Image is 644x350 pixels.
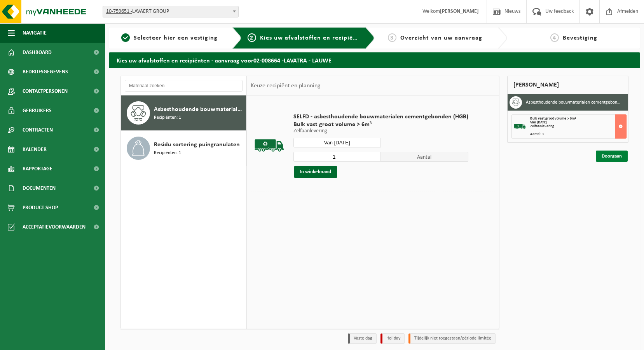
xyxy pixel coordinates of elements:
li: Vaste dag [348,333,377,344]
span: Navigatie [23,23,47,43]
p: Zelfaanlevering [293,128,468,134]
button: Residu sortering puingranulaten Recipiënten: 1 [121,131,246,166]
span: Overzicht van uw aanvraag [400,35,482,41]
span: Aantal [381,152,468,162]
li: Tijdelijk niet toegestaan/période limitée [408,333,496,344]
div: Keuze recipiënt en planning [247,76,325,95]
span: 10-759651 - LAVAERT GROUP [103,6,238,17]
span: Recipiënten: 1 [154,114,181,121]
span: 2 [248,33,256,42]
span: 3 [388,33,396,42]
button: Asbesthoudende bouwmaterialen cementgebonden (hechtgebonden) Recipiënten: 1 [121,95,246,131]
span: 4 [550,33,559,42]
span: Kalender [23,140,47,159]
div: Zelfaanlevering [530,125,626,128]
span: Contactpersonen [23,81,68,101]
a: Doorgaan [596,151,628,162]
strong: Van [DATE] [530,120,547,125]
span: 1 [121,33,130,42]
li: Holiday [380,333,405,344]
input: Materiaal zoeken [125,80,243,92]
a: 1Selecteer hier een vestiging [113,33,226,43]
span: SELFD - asbesthoudende bouwmaterialen cementgebonden (HGB) [293,113,468,121]
span: Bulk vast groot volume > 6m³ [293,121,468,128]
span: Bedrijfsgegevens [23,62,68,81]
button: In winkelmand [294,166,337,178]
div: [PERSON_NAME] [507,76,628,94]
span: Gebruikers [23,101,52,120]
span: Bulk vast groot volume > 6m³ [530,116,576,121]
span: Acceptatievoorwaarden [23,217,86,237]
span: Bevestiging [563,35,597,41]
span: Residu sortering puingranulaten [154,140,240,149]
strong: [PERSON_NAME] [440,9,479,14]
tcxspan: Call 10-759651 - via 3CX [106,9,132,14]
span: Asbesthoudende bouwmaterialen cementgebonden (hechtgebonden) [154,105,244,114]
span: Rapportage [23,159,52,178]
span: Recipiënten: 1 [154,149,181,157]
div: Aantal: 1 [530,132,626,136]
span: Selecteer hier een vestiging [134,35,218,41]
span: Kies uw afvalstoffen en recipiënten [260,35,367,41]
span: Dashboard [23,43,52,62]
span: Product Shop [23,198,58,217]
h3: Asbesthoudende bouwmaterialen cementgebonden (hechtgebonden) [526,96,622,109]
input: Selecteer datum [293,138,381,147]
tcxspan: Call 02-008664 - via 3CX [253,58,284,64]
h2: Kies uw afvalstoffen en recipiënten - aanvraag voor LAVATRA - LAUWE [109,52,640,68]
span: Contracten [23,120,53,140]
span: Documenten [23,178,56,198]
span: 10-759651 - LAVAERT GROUP [103,6,239,17]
